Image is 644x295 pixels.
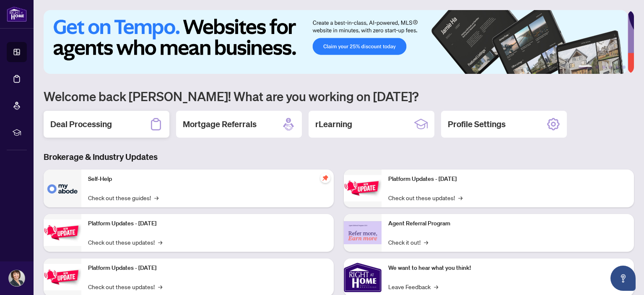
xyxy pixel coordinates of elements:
[158,282,162,291] span: →
[88,219,327,228] p: Platform Updates - [DATE]
[88,282,162,291] a: Check out these updates!→
[44,88,634,104] h1: Welcome back [PERSON_NAME]! What are you working on [DATE]?
[44,10,628,74] img: Slide 0
[595,65,599,69] button: 2
[424,238,428,247] span: →
[154,193,158,202] span: →
[434,282,438,291] span: →
[615,65,619,69] button: 5
[320,173,330,183] span: pushpin
[183,118,257,130] h2: Mortgage Referrals
[88,238,162,247] a: Check out these updates!→
[388,238,428,247] a: Check it out!→
[88,175,327,184] p: Self-Help
[344,221,382,244] img: Agent Referral Program
[88,264,327,273] p: Platform Updates - [DATE]
[388,175,627,184] p: Platform Updates - [DATE]
[9,270,25,286] img: Profile Icon
[158,238,162,247] span: →
[44,170,81,207] img: Self-Help
[610,266,636,291] button: Open asap
[622,65,626,69] button: 6
[388,264,627,273] p: We want to hear what you think!
[50,118,112,130] h2: Deal Processing
[7,6,27,22] img: logo
[609,65,612,69] button: 4
[388,193,462,202] a: Check out these updates!→
[388,219,627,228] p: Agent Referral Program
[579,65,592,69] button: 1
[315,118,352,130] h2: rLearning
[44,264,81,290] img: Platform Updates - July 21, 2025
[44,219,81,246] img: Platform Updates - September 16, 2025
[388,282,438,291] a: Leave Feedback→
[88,193,158,202] a: Check out these guides!→
[602,65,605,69] button: 3
[44,151,634,163] h3: Brokerage & Industry Updates
[448,118,506,130] h2: Profile Settings
[344,175,382,201] img: Platform Updates - June 23, 2025
[458,193,462,202] span: →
